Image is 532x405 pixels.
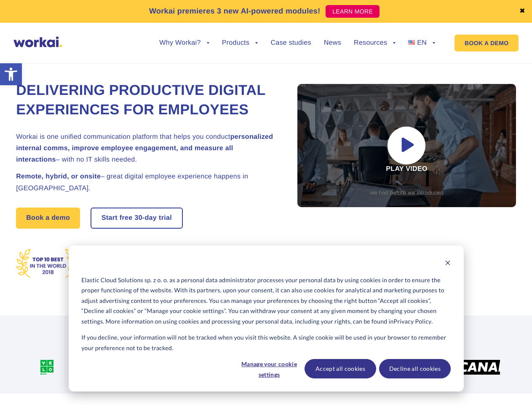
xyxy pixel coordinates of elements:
p: Workai premieres 3 new AI-powered modules! [149,5,321,17]
p: Elastic Cloud Solutions sp. z o. o. as a personal data administrator processes your personal data... [81,275,450,327]
a: LEARN MORE [326,5,380,18]
a: Resources [354,40,396,46]
a: Privacy Policy [394,316,432,327]
strong: personalized internal comms, improve employee engagement, and measure all interactions [16,133,273,163]
a: News [324,40,341,46]
a: Why Workai? [159,40,209,46]
a: BOOK A DEMO [454,35,519,51]
div: Play video [297,84,516,207]
h2: More than 100 fast-growing enterprises trust Workai [32,335,500,345]
h1: Delivering Productive Digital Experiences for Employees [16,81,277,120]
a: Start free30-daytrial [91,208,182,228]
a: ✖ [519,8,525,15]
i: 30-day [134,215,157,221]
button: Manage your cookie settings [237,359,302,378]
button: Accept all cookies [305,359,376,378]
button: Dismiss cookie banner [445,259,451,269]
h2: Workai is one unified communication platform that helps you conduct – with no IT skills needed. [16,131,277,166]
strong: Remote, hybrid, or onsite [16,173,101,180]
a: Products [222,40,258,46]
div: Cookie banner [69,246,464,391]
p: If you decline, your information will not be tracked when you visit this website. A single cookie... [81,332,450,353]
a: Book a demo [16,208,80,229]
a: Case studies [270,40,311,46]
button: Decline all cookies [379,359,451,378]
span: EN [417,39,427,46]
h2: – great digital employee experience happens in [GEOGRAPHIC_DATA]. [16,171,277,194]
